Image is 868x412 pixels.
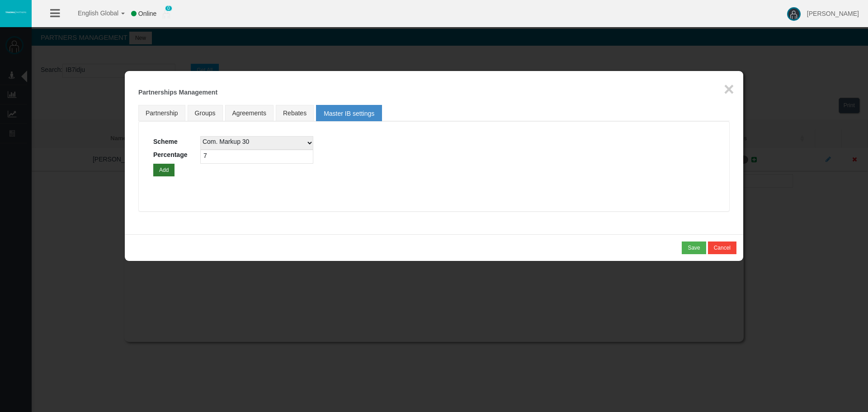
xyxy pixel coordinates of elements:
img: logo.svg [5,10,27,14]
button: Save [682,242,706,254]
a: Rebates [276,105,314,121]
span: Online [138,10,156,17]
a: Master IB settings [316,105,382,121]
a: Agreements [225,105,274,121]
span: [PERSON_NAME] [807,10,859,17]
img: user-image [787,7,801,21]
input: Percentage ... [200,150,313,164]
img: user_small.png [163,9,170,19]
label: Percentage [153,150,198,160]
a: Groups [188,105,223,121]
div: Save [688,244,700,252]
button: Cancel [708,242,736,254]
span: 0 [165,5,172,11]
button: × [724,80,734,98]
label: Scheme [153,137,198,147]
span: Groups [195,109,216,117]
span: English Global [66,9,118,17]
button: Add [153,164,175,176]
b: Partnerships Management [138,89,217,96]
a: Partnership [138,105,185,121]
